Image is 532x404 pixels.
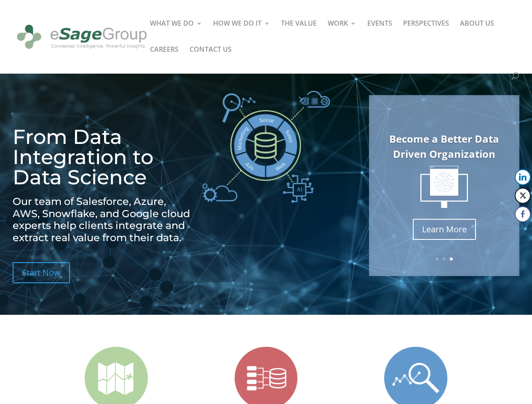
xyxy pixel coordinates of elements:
[413,219,476,240] a: Learn More
[515,169,531,185] button: LinkedIn Share
[13,262,70,283] a: Start Now
[150,46,179,72] a: CAREERS
[13,127,193,191] h1: From Data Integration to Data Science
[213,20,270,46] a: HOW WE DO IT
[190,46,232,72] a: CONTACT US
[328,20,356,46] a: WORK
[436,258,438,260] a: 1
[443,258,446,260] a: 2
[367,20,392,46] a: EVENTS
[281,20,317,46] a: THE VALUE
[515,188,531,204] button: Twitter Share
[450,258,453,260] a: 3
[150,20,202,46] a: WHAT WE DO
[14,19,150,56] img: eSage Group
[389,132,499,161] a: Become a Better Data Driven Organization
[515,206,531,222] button: Facebook Share
[13,196,193,248] h2: Our team of Salesforce, Azure, AWS, Snowflake, and Google cloud experts help clients integrate an...
[403,20,449,46] a: PERSPECTIVES
[460,20,494,46] a: ABOUT US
